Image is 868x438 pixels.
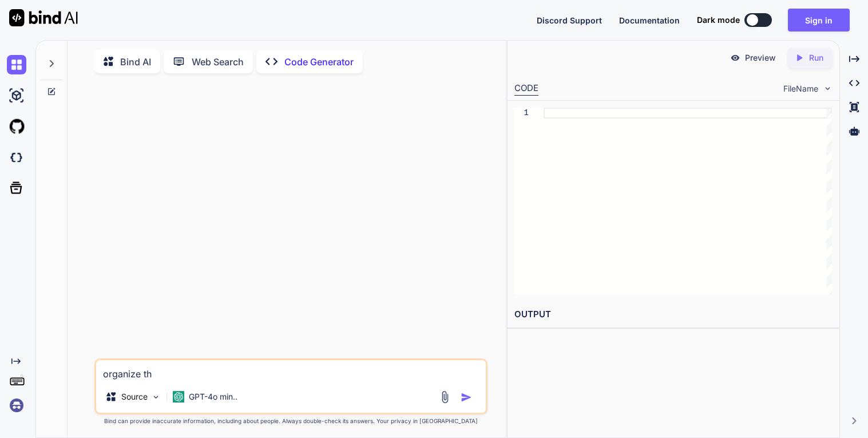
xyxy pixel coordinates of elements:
span: Documentation [619,15,680,25]
button: Sign in [788,9,850,31]
img: attachment [438,390,451,404]
img: icon [461,392,472,403]
img: Pick Models [151,392,161,402]
p: Bind AI [120,55,151,69]
p: Bind can provide inaccurate information, including about people. Always double-check its answers.... [94,417,487,425]
p: Preview [745,52,776,64]
h2: OUTPUT [508,301,839,328]
p: Source [121,391,148,403]
img: Bind AI [9,9,78,26]
button: Discord Support [537,14,602,26]
img: GPT-4o mini [173,391,184,403]
p: GPT-4o min.. [189,391,237,403]
button: Documentation [619,14,680,26]
p: Web Search [192,55,244,69]
span: Discord Support [537,15,602,25]
img: chevron down [823,84,833,93]
img: darkCloudIdeIcon [7,148,26,167]
img: githubLight [7,117,26,136]
p: Code Generator [284,55,354,69]
img: signin [7,396,26,415]
span: FileName [783,83,818,94]
span: Dark mode [697,14,740,26]
img: chat [7,55,26,74]
img: ai-studio [7,86,26,105]
img: preview [730,53,740,63]
div: CODE [514,82,538,96]
p: Run [809,52,823,64]
div: 1 [514,108,529,119]
textarea: organize [96,360,486,381]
